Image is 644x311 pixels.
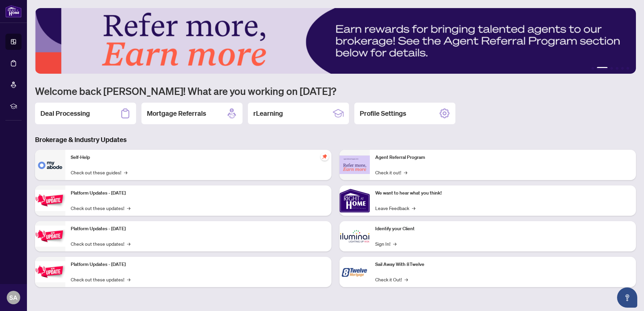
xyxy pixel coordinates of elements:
[412,204,415,212] span: →
[35,135,636,144] h3: Brokerage & Industry Updates
[340,155,370,174] img: Agent Referral Program
[71,276,130,283] a: Check out these updates!→
[71,189,326,197] p: Platform Updates - [DATE]
[617,287,637,308] button: Open asap
[127,276,130,283] span: →
[124,169,127,176] span: →
[616,67,618,70] button: 4
[375,240,396,247] a: Sign In!→
[35,8,636,74] img: Slide 1
[35,84,636,97] h1: Welcome back [PERSON_NAME]! What are you working on [DATE]?
[340,221,370,251] img: Identify your Client
[9,293,18,302] span: SA
[621,67,624,70] button: 5
[375,276,408,283] a: Check it Out!→
[375,189,631,197] p: We want to hear what you think!
[375,261,631,268] p: Sail Away With 8Twelve
[375,204,415,212] a: Leave Feedback→
[40,109,90,118] h2: Deal Processing
[35,226,65,247] img: Platform Updates - July 8, 2025
[35,190,65,211] img: Platform Updates - July 21, 2025
[597,67,608,70] button: 2
[71,240,130,247] a: Check out these updates!→
[71,261,326,268] p: Platform Updates - [DATE]
[35,261,65,282] img: Platform Updates - June 23, 2025
[5,5,22,18] img: logo
[71,154,326,161] p: Self-Help
[375,225,631,233] p: Identify your Client
[321,152,329,161] span: pushpin
[404,169,407,176] span: →
[253,109,283,118] h2: rLearning
[405,276,408,283] span: →
[375,169,407,176] a: Check it out!→
[591,67,594,70] button: 1
[610,67,613,70] button: 3
[393,240,396,247] span: →
[147,109,206,118] h2: Mortgage Referrals
[71,169,127,176] a: Check out these guides!→
[340,257,370,287] img: Sail Away With 8Twelve
[360,109,406,118] h2: Profile Settings
[35,150,65,180] img: Self-Help
[340,185,370,216] img: We want to hear what you think!
[127,240,130,247] span: →
[626,67,629,70] button: 6
[127,204,130,212] span: →
[71,225,326,233] p: Platform Updates - [DATE]
[71,204,130,212] a: Check out these updates!→
[375,154,631,161] p: Agent Referral Program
